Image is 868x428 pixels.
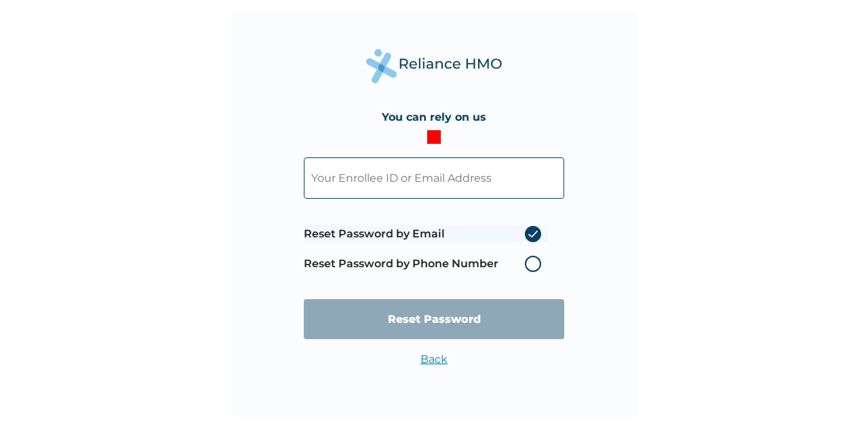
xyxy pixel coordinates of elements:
span: Password reset method [304,219,548,279]
a: Back [420,353,448,366]
img: Reliance Health's Logo [366,49,502,83]
input: Your Enrollee ID or Email Address [304,157,564,199]
input: Reset Password [304,299,564,339]
label: Reset Password by Phone Number [304,256,548,272]
h4: You can rely on us [382,111,486,123]
label: Reset Password by Email [304,226,548,242]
